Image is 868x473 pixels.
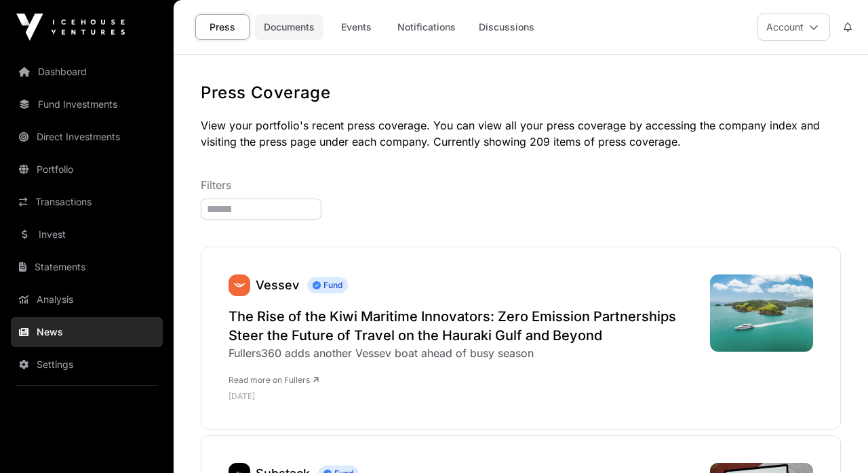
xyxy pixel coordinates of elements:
a: The Rise of the Kiwi Maritime Innovators: Zero Emission Partnerships Steer the Future of Travel o... [229,307,696,345]
a: Discussions [470,14,543,40]
a: Read more on Fullers [229,375,319,385]
a: Statements [11,252,163,282]
a: Fund Investments [11,89,163,119]
a: Invest [11,220,163,249]
img: Icehouse Ventures Logo [16,14,125,41]
a: Transactions [11,187,163,217]
button: Account [757,14,830,41]
a: Dashboard [11,57,163,87]
a: News [11,317,163,347]
a: Vessev [256,278,299,292]
div: Fullers360 adds another Vessev boat ahead of busy season [229,345,696,361]
span: Fund [307,277,348,293]
a: Documents [255,14,323,40]
a: Settings [11,350,163,379]
a: Vessev [229,274,250,296]
iframe: Chat Widget [800,408,868,473]
a: Events [329,14,383,40]
p: Filters [201,177,841,193]
a: Notifications [389,14,465,40]
p: [DATE] [229,391,696,402]
a: Direct Investments [11,122,163,152]
a: Press [195,14,250,40]
img: default-share-icon.jpg [710,274,813,352]
a: Portfolio [11,155,163,184]
img: SVGs_Vessev.svg [229,274,250,296]
h1: Press Coverage [201,82,841,104]
p: View your portfolio's recent press coverage. You can view all your press coverage by accessing th... [201,117,841,150]
a: Analysis [11,285,163,314]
